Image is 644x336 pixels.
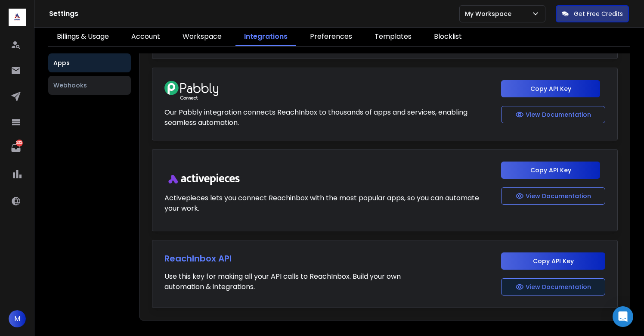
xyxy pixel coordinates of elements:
a: Billings & Usage [48,28,118,46]
button: M [9,310,26,327]
a: Templates [366,28,420,46]
button: Webhooks [48,76,131,95]
a: 232 [7,140,25,157]
a: Integrations [235,28,296,46]
p: Activepieces lets you connect Reachinbox with the most popular apps, so you can automate your work. [164,193,492,214]
button: View Documentation [501,187,605,205]
a: Workspace [174,28,230,46]
img: logo [9,9,26,26]
a: Blocklist [425,28,471,46]
p: My Workspace [465,9,515,18]
p: 232 [16,140,23,146]
p: Use this key for making all your API calls to ReachInbox. Build your own automation & integrations. [164,271,401,292]
h1: ReachInbox API [164,252,401,264]
p: Get Free Credits [574,9,623,18]
p: Our Pabbly integration connects ReachInbox to thousands of apps and services, enabling seamless a... [164,107,492,128]
button: Get Free Credits [556,5,629,22]
button: Apps [48,53,131,72]
a: Account [123,28,169,46]
button: Copy API Key [501,252,605,270]
a: Preferences [301,28,361,46]
div: Open Intercom Messenger [613,306,633,327]
button: Copy API Key [501,162,600,179]
button: Copy API Key [501,80,600,97]
h1: Settings [49,9,459,19]
button: View Documentation [501,106,605,123]
button: View Documentation [501,278,605,296]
